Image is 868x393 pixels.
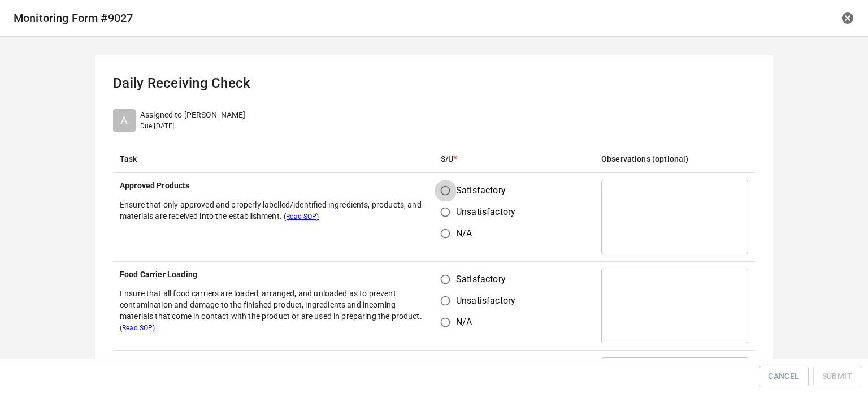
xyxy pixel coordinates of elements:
[768,369,799,383] span: Cancel
[120,288,427,333] p: Ensure that all food carriers are loaded, arranged, and unloaded as to prevent contamination and ...
[434,145,594,173] th: S/U
[456,205,515,219] span: Unsatisfactory
[441,269,524,333] div: s/u
[441,180,524,244] div: s/u
[456,184,506,197] span: Satisfactory
[120,270,197,279] b: Food Carrier Loading
[594,145,755,173] th: Observations (optional)
[284,213,319,221] span: (Read SOP)
[140,109,245,121] p: Assigned to [PERSON_NAME]
[113,73,755,93] p: Daily Receiving Check
[120,181,190,190] b: Approved Products
[456,227,472,240] span: N/A
[456,294,515,308] span: Unsatisfactory
[120,324,155,332] span: (Read SOP)
[456,273,506,286] span: Satisfactory
[759,366,808,387] button: Cancel
[140,121,245,131] p: Due [DATE]
[120,199,427,222] p: Ensure that only approved and properly labelled/identified ingredients, products, and materials a...
[456,316,472,329] span: N/A
[113,145,434,173] th: Task
[113,109,136,132] div: A
[14,9,574,27] h6: Monitoring Form # 9027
